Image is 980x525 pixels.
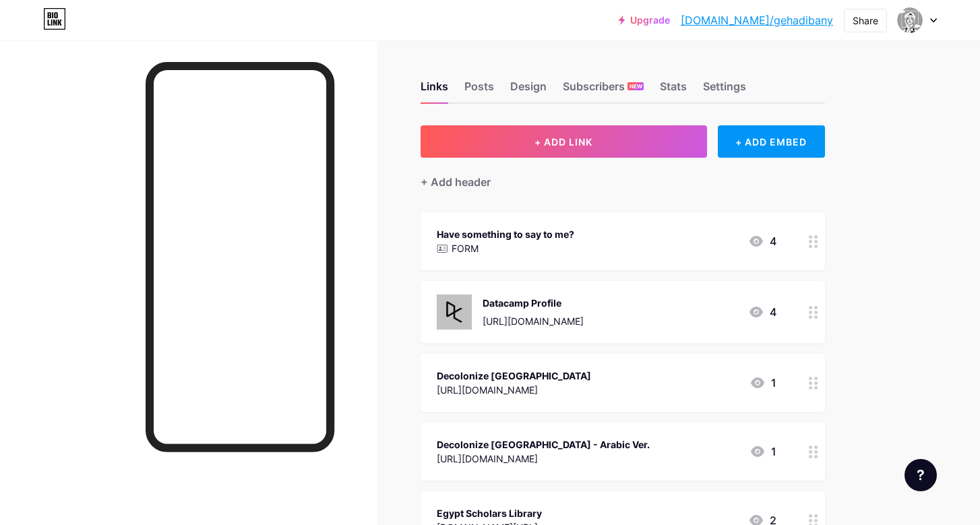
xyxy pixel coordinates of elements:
div: Datacamp Profile [483,296,584,310]
div: 1 [749,443,776,460]
a: [DOMAIN_NAME]/gehadibany [681,12,833,28]
div: [URL][DOMAIN_NAME] [437,452,650,466]
button: + ADD LINK [421,125,707,158]
div: + ADD EMBED [718,125,825,158]
div: Decolonize [GEOGRAPHIC_DATA] [437,369,591,383]
div: Have something to say to me? [437,227,574,241]
span: + ADD LINK [534,136,592,148]
div: Design [510,78,547,102]
p: FORM [452,241,479,255]
span: NEW [630,82,642,90]
img: gehadibany [897,7,923,33]
div: [URL][DOMAIN_NAME] [483,314,584,328]
img: Datacamp Profile [437,295,472,330]
div: Stats [660,78,687,102]
div: 1 [749,375,776,391]
div: Egypt Scholars Library [437,506,542,520]
div: Posts [464,78,494,102]
div: [URL][DOMAIN_NAME] [437,383,591,397]
div: 4 [748,233,776,249]
div: 4 [748,304,776,320]
div: Links [421,78,448,102]
a: Upgrade [619,15,670,26]
div: Subscribers [563,78,644,102]
div: + Add header [421,174,491,190]
div: Settings [703,78,746,102]
div: Decolonize [GEOGRAPHIC_DATA] - Arabic Ver. [437,437,650,452]
div: Share [853,13,878,28]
